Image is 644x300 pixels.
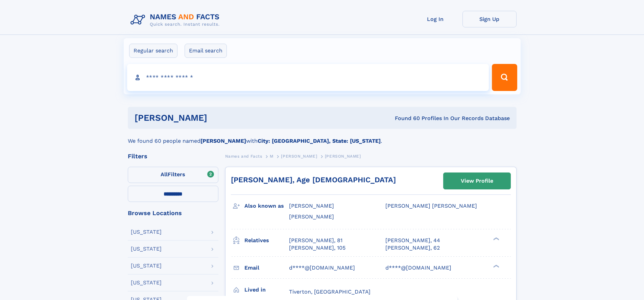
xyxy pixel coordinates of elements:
div: [US_STATE] [131,246,162,252]
span: [PERSON_NAME] [289,203,334,209]
div: Browse Locations [128,210,218,216]
div: View Profile [461,173,493,189]
span: All [161,171,168,178]
h3: Lived in [244,284,289,296]
a: Names and Facts [225,152,262,160]
a: View Profile [444,173,510,189]
label: Email search [185,44,227,58]
span: Tiverton, [GEOGRAPHIC_DATA] [289,289,371,295]
div: ❯ [492,264,500,268]
h3: Also known as [244,200,289,212]
a: M [270,152,273,160]
div: [US_STATE] [131,280,162,285]
label: Filters [128,167,218,183]
h1: [PERSON_NAME] [135,114,301,122]
div: ❯ [492,236,500,241]
span: M [270,154,273,159]
img: Logo Names and Facts [128,11,225,29]
div: [US_STATE] [131,263,162,269]
div: We found 60 people named with . [128,129,517,145]
span: [PERSON_NAME] [PERSON_NAME] [385,203,477,209]
a: Sign Up [462,11,517,27]
span: [PERSON_NAME] [289,213,334,220]
a: [PERSON_NAME], 62 [385,244,440,252]
span: [PERSON_NAME] [281,154,317,159]
a: Log In [408,11,462,27]
h3: Email [244,262,289,274]
span: [PERSON_NAME] [325,154,361,159]
a: [PERSON_NAME] [281,152,317,160]
div: Filters [128,153,218,159]
div: Found 60 Profiles In Our Records Database [301,115,510,122]
a: [PERSON_NAME], 81 [289,237,342,244]
b: City: [GEOGRAPHIC_DATA], State: [US_STATE] [258,138,381,144]
button: Search Button [492,64,517,91]
div: [US_STATE] [131,229,162,235]
h3: Relatives [244,235,289,246]
b: [PERSON_NAME] [200,138,246,144]
a: [PERSON_NAME], 105 [289,244,345,252]
a: [PERSON_NAME], Age [DEMOGRAPHIC_DATA] [231,176,396,184]
label: Regular search [129,44,177,58]
a: [PERSON_NAME], 44 [385,237,440,244]
input: search input [127,64,489,91]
